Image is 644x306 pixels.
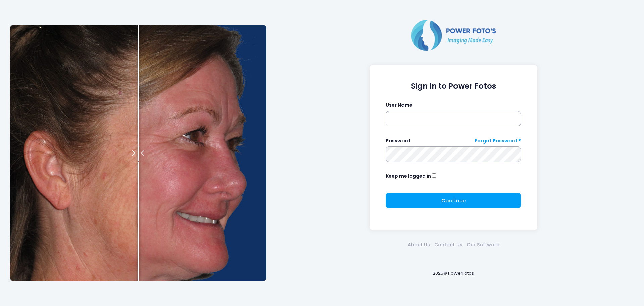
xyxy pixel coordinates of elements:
a: Our Software [464,241,501,248]
label: Keep me logged in [386,173,431,180]
label: User Name [386,102,412,109]
a: Contact Us [432,241,464,248]
div: 2025© PowerFotos [273,259,634,288]
a: About Us [405,241,432,248]
img: Logo [408,18,499,52]
h1: Sign In to Power Fotos [386,82,521,91]
span: Continue [441,197,466,204]
label: Password [386,137,410,144]
a: Forgot Password ? [475,137,521,144]
button: Continue [386,193,521,208]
